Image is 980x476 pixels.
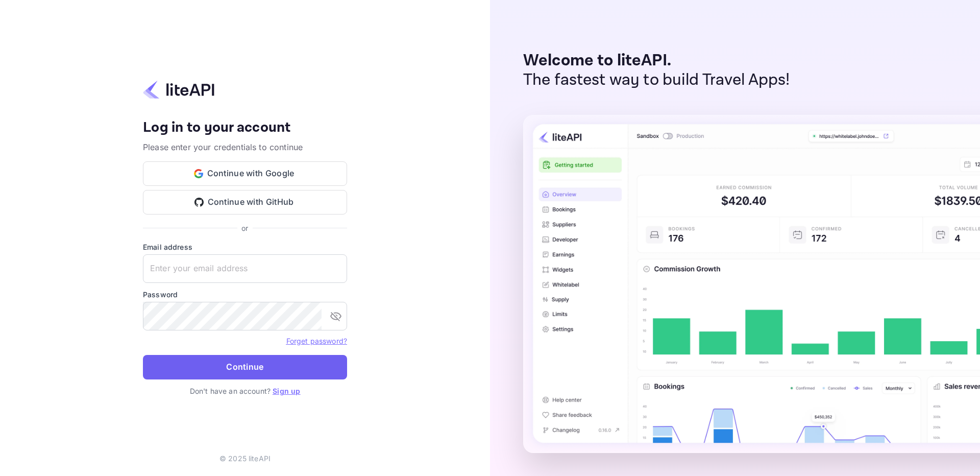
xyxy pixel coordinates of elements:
[143,161,347,186] button: Continue with Google
[523,70,790,90] p: The fastest way to build Travel Apps!
[326,306,346,326] button: toggle password visibility
[241,223,248,233] p: or
[523,51,790,70] p: Welcome to liteAPI.
[273,387,300,395] a: Sign up
[143,289,347,300] label: Password
[143,80,214,100] img: liteapi
[143,386,347,396] p: Don't have an account?
[143,119,347,137] h4: Log in to your account
[286,337,347,345] a: Forget password?
[143,355,347,379] button: Continue
[143,141,347,153] p: Please enter your credentials to continue
[143,242,347,252] label: Email address
[143,254,347,283] input: Enter your email address
[286,336,347,346] a: Forget password?
[219,453,271,464] p: © 2025 liteAPI
[143,190,347,215] button: Continue with GitHub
